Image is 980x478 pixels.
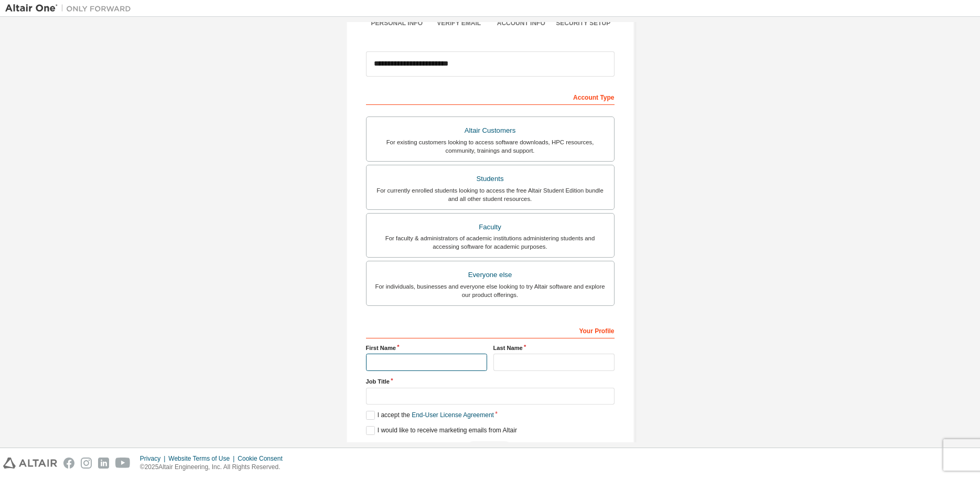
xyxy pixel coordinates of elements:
[373,138,608,155] div: For existing customers looking to access software downloads, HPC resources, community, trainings ...
[366,426,517,435] label: I would like to receive marketing emails from Altair
[428,19,490,27] div: Verify Email
[366,88,615,105] div: Account Type
[490,19,553,27] div: Account Info
[238,454,288,463] div: Cookie Consent
[140,463,289,472] p: © 2025 Altair Engineering, Inc. All Rights Reserved.
[373,234,608,251] div: For faculty & administrators of academic institutions administering students and accessing softwa...
[412,411,494,419] a: End-User License Agreement
[115,458,131,469] img: youtube.svg
[98,458,109,469] img: linkedin.svg
[373,282,608,299] div: For individuals, businesses and everyone else looking to try Altair software and explore our prod...
[373,268,608,282] div: Everyone else
[493,344,615,352] label: Last Name
[373,186,608,203] div: For currently enrolled students looking to access the free Altair Student Edition bundle and all ...
[366,344,487,352] label: First Name
[140,454,168,463] div: Privacy
[81,458,92,469] img: instagram.svg
[366,441,615,457] div: Read and acccept EULA to continue
[373,172,608,186] div: Students
[366,377,615,386] label: Job Title
[63,458,74,469] img: facebook.svg
[366,322,615,338] div: Your Profile
[168,454,238,463] div: Website Terms of Use
[3,458,57,469] img: altair_logo.svg
[5,3,136,14] img: Altair One
[552,19,615,27] div: Security Setup
[366,411,494,420] label: I accept the
[366,19,428,27] div: Personal Info
[373,123,608,138] div: Altair Customers
[373,220,608,235] div: Faculty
